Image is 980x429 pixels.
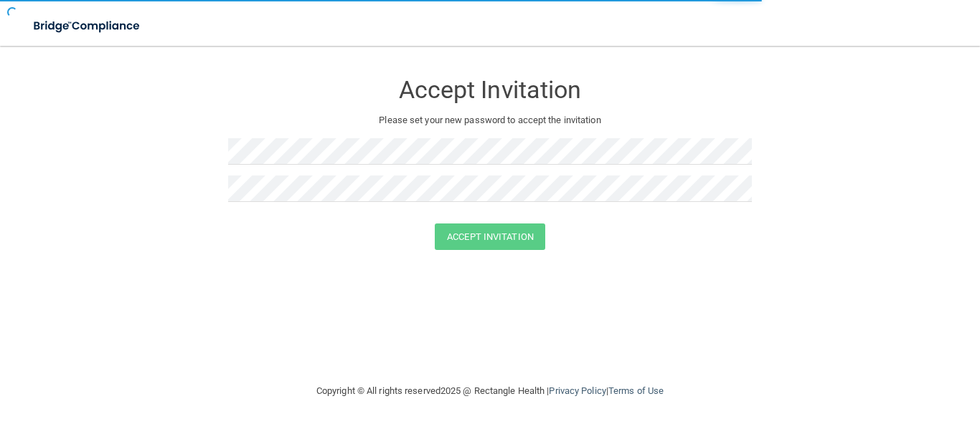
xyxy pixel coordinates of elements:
[608,385,664,396] a: Terms of Use
[228,368,752,414] div: Copyright © All rights reserved 2025 @ Rectangle Health | |
[228,77,752,103] h3: Accept Invitation
[239,112,741,129] p: Please set your new password to accept the invitation
[22,11,154,41] img: bridge_compliance_login_screen.278c3ca4.svg
[435,223,545,250] button: Accept Invitation
[549,385,606,396] a: Privacy Policy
